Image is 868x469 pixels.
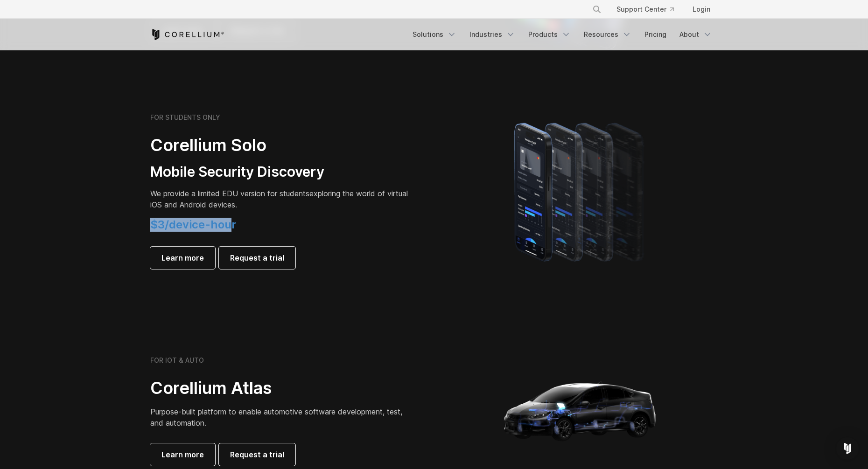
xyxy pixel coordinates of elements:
[685,1,718,18] a: Login
[464,26,521,43] a: Industries
[150,188,412,210] p: exploring the world of virtual iOS and Android devices.
[523,26,576,43] a: Products
[150,247,215,269] a: Learn more
[161,449,204,460] span: Learn more
[836,437,859,460] div: Open Intercom Messenger
[150,189,309,198] span: We provide a limited EDU version for students
[150,378,412,399] h2: Corellium Atlas
[150,356,204,365] h6: FOR IOT & AUTO
[219,247,295,269] a: Request a trial
[150,163,412,181] h3: Mobile Security Discovery
[581,1,718,18] div: Navigation Menu
[578,26,637,43] a: Resources
[161,252,204,263] span: Learn more
[674,26,718,43] a: About
[496,110,666,273] img: A lineup of four iPhone models becoming more gradient and blurred
[639,26,672,43] a: Pricing
[407,26,718,43] div: Navigation Menu
[230,449,284,460] span: Request a trial
[150,218,236,231] span: $3/device-hour
[150,443,215,466] a: Learn more
[609,1,681,18] a: Support Center
[588,1,605,18] button: Search
[219,443,295,466] a: Request a trial
[150,407,402,428] span: Purpose-built platform to enable automotive software development, test, and automation.
[150,113,220,122] h6: FOR STUDENTS ONLY
[150,135,412,156] h2: Corellium Solo
[407,26,462,43] a: Solutions
[230,252,284,263] span: Request a trial
[150,29,224,40] a: Corellium Home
